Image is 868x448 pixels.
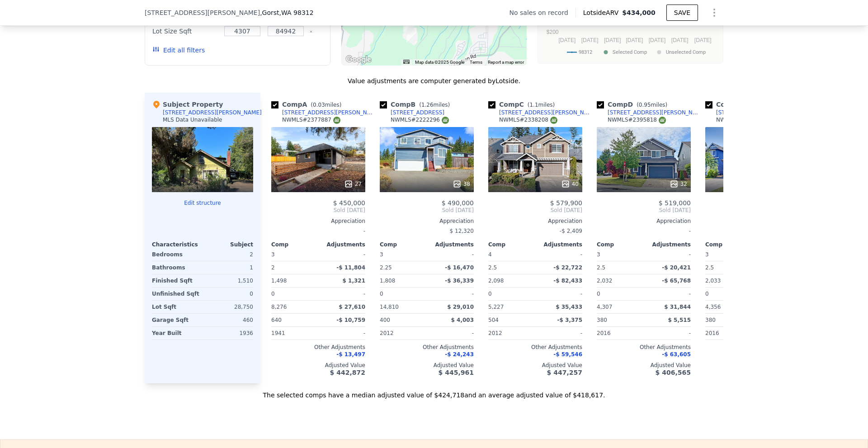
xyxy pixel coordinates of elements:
span: -$ 63,605 [662,351,691,358]
span: -$ 13,497 [336,351,365,358]
div: 2012 [488,327,533,340]
div: - [646,327,691,340]
span: ( miles) [415,102,453,108]
div: NWMLS # 2222296 [391,116,449,124]
span: Map data ©2025 Google [415,60,464,65]
text: [DATE] [626,37,643,43]
div: Other Adjustments [380,344,474,351]
a: [STREET_ADDRESS][PERSON_NAME] [271,109,376,116]
span: $ 519,000 [659,199,691,207]
div: Appreciation [597,217,691,225]
span: Sold [DATE] [488,207,582,214]
span: 4,356 [705,304,721,310]
div: Appreciation [705,217,799,225]
a: [STREET_ADDRESS][PERSON_NAME] [488,109,593,116]
div: 1941 [271,327,316,340]
div: Appreciation [488,217,582,225]
span: 0 [380,291,383,297]
div: [STREET_ADDRESS][PERSON_NAME] [716,109,810,116]
div: - [320,248,365,261]
a: [STREET_ADDRESS] [380,109,444,116]
div: Year Built [152,327,201,340]
div: - [597,225,691,237]
div: NWMLS # 2395818 [608,116,666,124]
div: 4218 SW Colbert Way [405,19,415,34]
div: Comp E [705,100,778,109]
div: 2 [204,248,253,261]
span: 0.03 [313,102,325,108]
span: 8,276 [271,304,287,310]
a: Report a map error [488,60,524,65]
button: Clear [309,30,313,33]
span: $ 447,257 [547,369,582,376]
div: Adjustments [535,241,582,248]
div: 460 [204,314,253,326]
div: Other Adjustments [488,344,582,351]
a: Open this area in Google Maps (opens a new window) [344,54,373,66]
div: Lot Size Sqft [152,25,219,38]
span: -$ 65,768 [662,278,691,284]
span: 380 [705,317,716,323]
div: Other Adjustments [597,344,691,351]
div: Comp A [271,100,345,109]
div: - [429,327,474,340]
div: Garage Sqft [152,314,201,326]
span: -$ 24,243 [445,351,474,358]
div: [STREET_ADDRESS][PERSON_NAME] [163,109,262,116]
span: 1,498 [271,278,287,284]
div: 27 [344,179,362,189]
div: Other Adjustments [705,344,799,351]
div: - [320,288,365,300]
div: - [429,248,474,261]
span: , WA 98312 [279,9,314,16]
div: 4196 SW Stanwick Way [406,28,416,43]
span: 5,227 [488,304,504,310]
div: Adjusted Value [380,362,474,369]
div: Adjusted Value [488,362,582,369]
div: Comp [271,241,318,248]
div: 2016 [597,327,642,340]
span: -$ 11,804 [336,264,365,271]
span: 14,810 [380,304,399,310]
a: Terms (opens in new tab) [470,60,482,65]
span: $ 29,010 [447,304,474,310]
div: 32 [670,179,687,189]
div: - [646,288,691,300]
span: -$ 22,722 [553,264,582,271]
div: Bedrooms [152,248,201,261]
span: 4,307 [597,304,612,310]
span: -$ 82,433 [553,278,582,284]
div: - [429,288,474,300]
span: 380 [597,317,607,323]
div: [STREET_ADDRESS][PERSON_NAME] [499,109,593,116]
div: Subject [203,241,253,248]
span: 2,032 [597,278,612,284]
img: NWMLS Logo [442,117,449,124]
img: NWMLS Logo [550,117,557,124]
span: 3 [271,251,275,258]
span: [STREET_ADDRESS][PERSON_NAME] [145,8,260,17]
div: 2 [271,261,316,274]
div: Adjustments [318,241,365,248]
div: 2016 [705,327,750,340]
text: [DATE] [671,37,689,43]
div: The selected comps have a median adjusted value of $424,718 and an average adjusted value of $418... [145,383,723,400]
span: ( miles) [307,102,345,108]
text: Selected Comp [613,49,647,55]
div: [STREET_ADDRESS][PERSON_NAME] [608,109,702,116]
span: $ 579,900 [550,199,582,207]
button: Show Options [705,4,723,22]
div: Comp B [380,100,453,109]
span: ( miles) [633,102,671,108]
span: -$ 16,470 [445,264,474,271]
div: Comp C [488,100,558,109]
span: 0 [488,291,492,297]
span: Sold [DATE] [271,207,365,214]
img: Google [344,54,373,66]
div: - [320,327,365,340]
span: Sold [DATE] [380,207,474,214]
span: , Gorst [260,8,314,17]
div: 2.5 [705,261,750,274]
span: 0.95 [639,102,651,108]
div: 1936 [204,327,253,340]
